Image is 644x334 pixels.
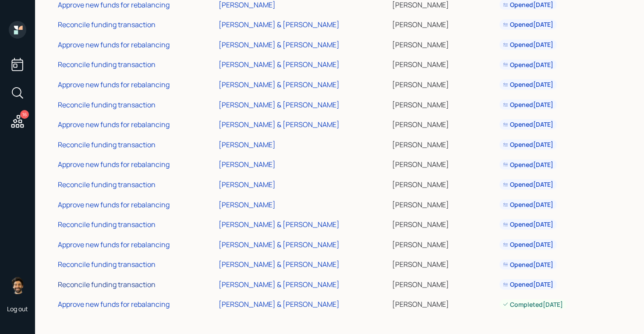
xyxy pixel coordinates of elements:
div: Approve new funds for rebalancing [58,40,170,50]
div: Opened [DATE] [503,160,553,169]
div: Reconcile funding transaction [58,140,156,149]
div: Opened [DATE] [503,60,553,69]
div: 16 [20,110,29,119]
div: Reconcile funding transaction [58,259,156,269]
div: [PERSON_NAME] & [PERSON_NAME] [219,280,340,289]
div: Approve new funds for rebalancing [58,160,170,169]
div: Opened [DATE] [503,80,553,89]
td: [PERSON_NAME] [390,273,498,293]
div: Opened [DATE] [503,220,553,229]
img: eric-schwartz-headshot.png [9,277,26,294]
div: Reconcile funding transaction [58,180,156,189]
div: [PERSON_NAME] [219,160,276,169]
div: [PERSON_NAME] & [PERSON_NAME] [219,80,340,89]
td: [PERSON_NAME] [390,293,498,313]
div: [PERSON_NAME] & [PERSON_NAME] [219,220,340,229]
div: [PERSON_NAME] [219,200,276,210]
div: [PERSON_NAME] & [PERSON_NAME] [219,60,340,69]
td: [PERSON_NAME] [390,93,498,114]
div: Opened [DATE] [503,20,553,29]
div: Opened [DATE] [503,260,553,269]
div: [PERSON_NAME] & [PERSON_NAME] [219,259,340,269]
td: [PERSON_NAME] [390,193,498,213]
div: Approve new funds for rebalancing [58,200,170,210]
td: [PERSON_NAME] [390,133,498,153]
div: Opened [DATE] [503,120,553,129]
div: Approve new funds for rebalancing [58,240,170,249]
td: [PERSON_NAME] [390,213,498,233]
div: Reconcile funding transaction [58,100,156,110]
div: Reconcile funding transaction [58,220,156,229]
td: [PERSON_NAME] [390,13,498,33]
div: Opened [DATE] [503,100,553,109]
div: Opened [DATE] [503,180,553,189]
td: [PERSON_NAME] [390,153,498,174]
div: Reconcile funding transaction [58,20,156,29]
div: Approve new funds for rebalancing [58,120,170,129]
td: [PERSON_NAME] [390,253,498,274]
div: Approve new funds for rebalancing [58,80,170,89]
td: [PERSON_NAME] [390,113,498,133]
td: [PERSON_NAME] [390,33,498,53]
div: Opened [DATE] [503,280,553,289]
div: Approve new funds for rebalancing [58,299,170,309]
div: [PERSON_NAME] & [PERSON_NAME] [219,20,340,29]
div: Reconcile funding transaction [58,280,156,289]
td: [PERSON_NAME] [390,53,498,74]
div: [PERSON_NAME] & [PERSON_NAME] [219,299,340,309]
div: [PERSON_NAME] [219,180,276,189]
div: Log out [7,305,28,313]
div: Opened [DATE] [503,200,553,209]
div: [PERSON_NAME] & [PERSON_NAME] [219,120,340,129]
div: Opened [DATE] [503,0,553,9]
div: [PERSON_NAME] & [PERSON_NAME] [219,240,340,249]
div: Opened [DATE] [503,40,553,49]
td: [PERSON_NAME] [390,233,498,253]
div: Completed [DATE] [503,300,563,309]
td: [PERSON_NAME] [390,73,498,93]
div: [PERSON_NAME] & [PERSON_NAME] [219,100,340,110]
td: [PERSON_NAME] [390,173,498,193]
div: [PERSON_NAME] & [PERSON_NAME] [219,40,340,50]
div: Reconcile funding transaction [58,60,156,69]
div: [PERSON_NAME] [219,140,276,149]
div: Opened [DATE] [503,240,553,249]
div: Opened [DATE] [503,140,553,149]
